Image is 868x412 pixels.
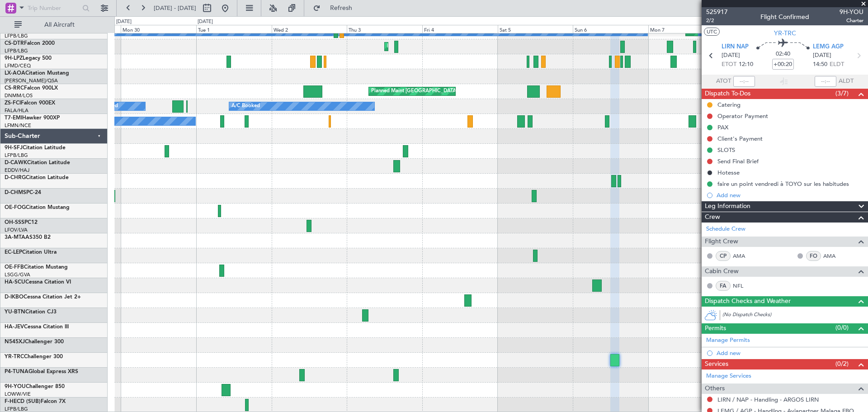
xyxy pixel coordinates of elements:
span: 2/2 [706,17,728,24]
span: D-CHRG [5,175,26,180]
a: LIRN / NAP - Handling - ARGOS LIRN [717,396,819,403]
span: (0/0) [835,323,849,332]
a: HA-JEVCessna Citation III [5,324,69,330]
span: Dispatch Checks and Weather [705,296,791,307]
a: D-CHMSPC-24 [5,190,41,195]
a: YR-TRCChallenger 300 [5,354,63,360]
a: D-IKBOCessna Citation Jet 2+ [5,294,81,300]
span: LIRN NAP [722,43,749,52]
div: Flight Confirmed [760,12,809,22]
a: FALA/HLA [5,107,28,114]
div: A/C Booked [231,99,260,113]
a: LFMN/NCE [5,122,31,129]
span: Refresh [322,5,360,11]
div: Add new [717,191,863,199]
span: OH-SSS [5,220,24,225]
span: 9H-SFJ [5,145,23,151]
a: LFMD/CEQ [5,62,31,69]
div: Sun 6 [573,25,648,33]
span: D-CAWK [5,160,27,166]
a: AMA [823,252,844,260]
div: Planned Maint [GEOGRAPHIC_DATA] ([GEOGRAPHIC_DATA]) [371,85,514,98]
div: Catering [717,101,741,109]
a: ZS-FCIFalcon 900EX [5,100,55,106]
span: Services [705,359,728,369]
div: Operator Payment [717,112,768,120]
span: 525917 [706,7,728,17]
div: Sat 5 [498,25,573,33]
a: AMA [733,252,753,260]
a: Manage Services [706,372,751,381]
a: F-HECD (SUB)Falcon 7X [5,399,66,404]
div: FO [806,251,821,261]
a: NFL [733,282,753,290]
a: LFPB/LBG [5,47,28,54]
a: LFPB/LBG [5,152,28,159]
a: OH-SSSPC12 [5,220,38,225]
div: Fri 4 [422,25,498,33]
span: 02:40 [776,50,790,59]
div: CP [716,251,731,261]
button: All Aircraft [10,18,98,32]
span: OE-FOG [5,205,26,210]
span: D-IKBO [5,294,24,300]
span: Flight Crew [705,237,738,247]
span: CS-RRC [5,85,24,91]
a: LOWW/VIE [5,391,31,398]
span: YU-BTN [5,309,25,315]
span: [DATE] - [DATE] [154,4,196,12]
a: [PERSON_NAME]/QSA [5,77,58,84]
div: Wed 2 [272,25,347,33]
button: UTC [704,28,720,36]
span: Cabin Crew [705,266,739,277]
a: LSGG/GVA [5,271,30,278]
a: LFOV/LVA [5,227,28,233]
a: DNMM/LOS [5,92,33,99]
span: 3A-MTA [5,235,25,240]
div: FA [716,281,731,291]
span: P4-TUNA [5,369,28,374]
a: Schedule Crew [706,225,745,234]
span: 9H-YOU [840,7,863,17]
input: Trip Number [28,1,80,15]
div: Planned Maint Sofia [387,40,433,53]
span: EC-LEP [5,250,22,255]
span: [DATE] [722,51,740,60]
a: 9H-LPZLegacy 500 [5,56,52,61]
span: Leg Information [705,201,750,212]
div: Client's Payment [717,135,763,142]
span: YR-TRC [774,28,796,38]
span: 12:10 [739,60,753,69]
span: T7-EMI [5,115,22,121]
a: Manage Permits [706,336,750,345]
a: YU-BTNCitation CJ3 [5,309,57,315]
a: 3A-MTAAS350 B2 [5,235,51,240]
span: Permits [705,323,726,334]
div: Hotesse [717,169,740,176]
div: Send Final Brief [717,157,759,165]
div: faire un point vendredi à TOYO sur les habitudes [717,180,849,188]
a: EC-LEPCitation Ultra [5,250,57,255]
div: (No Dispatch Checks) [722,311,868,321]
span: Others [705,384,725,394]
span: HA-JEV [5,324,24,330]
a: P4-TUNAGlobal Express XRS [5,369,78,374]
span: ATOT [716,77,731,86]
a: 9H-SFJCitation Latitude [5,145,66,151]
span: [DATE] [813,51,831,60]
a: D-CAWKCitation Latitude [5,160,70,166]
span: Charter [840,17,863,24]
button: Refresh [309,1,363,15]
span: All Aircraft [24,22,95,28]
span: ELDT [830,60,844,69]
input: --:-- [733,76,755,87]
a: OE-FOGCitation Mustang [5,205,70,210]
span: CS-DTR [5,41,24,46]
a: D-CHRGCitation Latitude [5,175,69,180]
span: LEMG AGP [813,43,844,52]
span: (3/7) [835,89,849,98]
div: Add new [717,349,863,357]
a: EDDV/HAJ [5,167,29,174]
div: Tue 1 [196,25,272,33]
span: ZS-FCI [5,100,21,106]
